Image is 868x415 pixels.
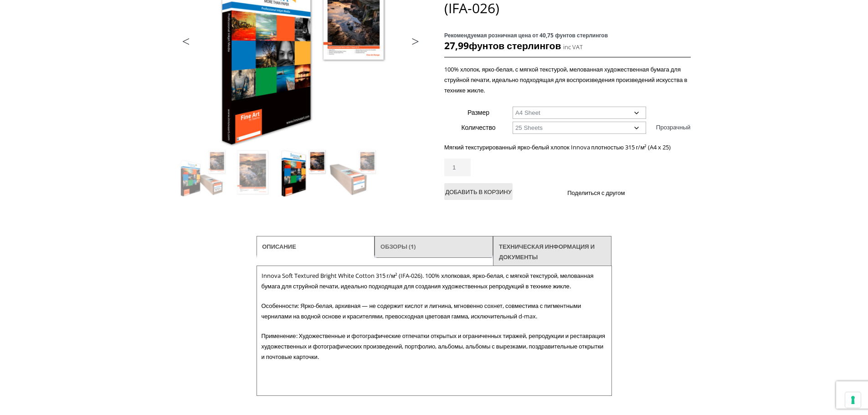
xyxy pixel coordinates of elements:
[467,108,489,117] font: Размер
[262,272,594,290] font: Innova Soft Textured Bright White Cotton 315 г/м² (IFA-026). 100% хлопковая, ярко-белая, с мягкой...
[629,189,636,196] img: кнопка «поделиться» на Facebook
[444,183,513,200] button: Добавить в корзину
[444,143,671,151] font: Мягкий текстурированный ярко-белый хлопок Innova плотностью 315 г/м² (A4 x 25)
[461,123,495,132] font: Количество
[445,188,512,196] font: Добавить в корзину
[845,392,861,408] button: Ваши предпочтения в отношении согласия на использование технологий отслеживания
[444,39,469,52] font: 27,99
[329,148,378,197] img: Мягкий текстурированный ярко-белый хлопок Innova плотностью 315 г/м² (IFA-026) — Изображение 4
[469,39,561,52] font: фунтов стерлингов
[178,148,227,197] img: Мягкий текстурированный ярко-белый хлопок Innova плотностью 315 г/м² (IFA-026)
[262,302,581,320] font: Особенности: Ярко-белая, архивная — не содержит кислот и лигнина, мгновенно сохнет, совместима с ...
[262,332,606,361] font: Применение: Художественные и фотографические отпечатки открытых и ограниченных тиражей, репродукц...
[444,159,471,176] input: Количество продукта
[444,65,687,94] font: 100% хлопок, ярко-белая, с мягкой текстурой, мелованная художественная бумага для струйной печати...
[651,189,658,196] img: кнопка отправки по электронной почте
[656,120,691,134] a: Очистить параметры
[444,31,608,39] font: Рекомендуемая розничная цена от 40,75 фунтов стерлингов
[567,189,625,197] font: Поделиться с другом
[640,189,647,196] img: кнопка «поделиться» в Twitter
[278,148,328,197] img: Мягкий текстурированный ярко-белый хлопок Innova плотностью 315 г/м² (IFA-026) — Изображение 3
[228,148,277,197] img: Мягкий текстурированный ярко-белый хлопок Innova плотностью 315 г/м² (IFA-026) — Изображение 2
[262,242,296,251] font: Описание
[656,123,691,131] font: Прозрачный
[380,242,416,251] font: Обзоры (1)
[499,242,595,261] font: ТЕХНИЧЕСКАЯ ИНФОРМАЦИЯ И ДОКУМЕНТЫ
